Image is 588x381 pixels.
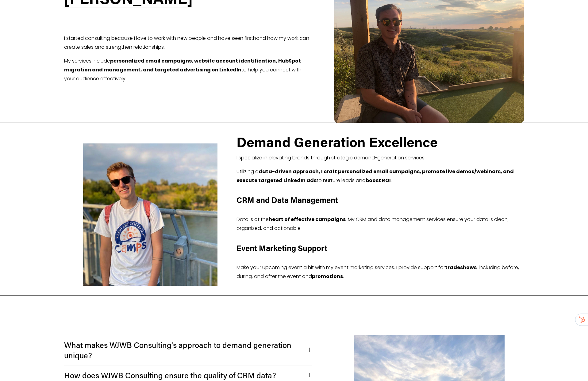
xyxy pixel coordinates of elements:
[236,243,327,253] strong: Event Marketing Support
[64,370,307,380] span: How does WJWB Consulting ensure the quality of CRM data?
[445,264,477,271] strong: tradeshows
[236,168,515,184] strong: data-driven approach, I craft personalized email campaigns, promote live demos/webinars, and exec...
[236,133,438,151] strong: Demand Generation Excellence
[236,154,524,162] p: I specialize in elevating brands through strategic demand-generation services.
[236,263,524,281] p: Make your upcoming event a hit with my event marketing services. I provide support for , includin...
[236,215,524,233] p: Data is at the . My CRM and data management services ensure your data is clean, organized, and ac...
[64,57,302,73] strong: personalized email campaigns, website account identification, HubSpot migration and management, a...
[366,177,391,184] strong: boost ROI
[236,195,338,205] strong: CRM and Data Management
[64,57,312,83] p: My services include to help you connect with your audience effectively.
[64,340,307,360] span: What makes WJWB Consulting's approach to demand generation unique?
[312,273,343,280] strong: promotions
[64,335,312,365] button: What makes WJWB Consulting's approach to demand generation unique?
[64,34,312,52] p: I started consulting because I love to work with new people and have seen firsthand how my work c...
[236,167,524,185] p: Utilizing a to nurture leads and .
[269,216,346,223] strong: heart of effective campaigns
